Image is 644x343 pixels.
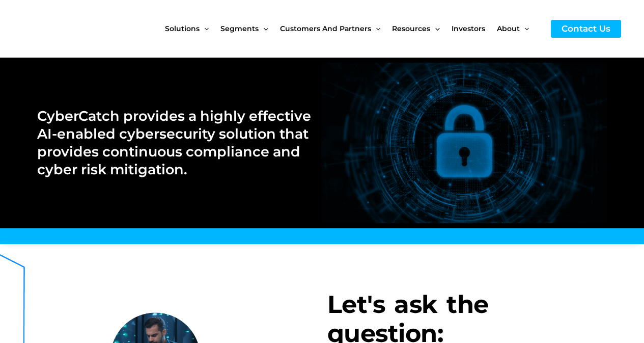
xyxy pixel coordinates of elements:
span: Menu Toggle [371,7,380,50]
a: Investors [452,7,497,50]
span: About [497,7,520,50]
a: Contact Us [551,20,621,38]
span: Menu Toggle [259,7,268,50]
span: Menu Toggle [520,7,529,50]
nav: Site Navigation: New Main Menu [165,7,541,50]
span: Menu Toggle [200,7,209,50]
span: Customers and Partners [280,7,371,50]
h2: CyberCatch provides a highly effective AI-enabled cybersecurity solution that provides continuous... [37,107,312,178]
span: Investors [452,7,485,50]
span: Menu Toggle [430,7,439,50]
img: CyberCatch [18,8,140,50]
span: Solutions [165,7,200,50]
span: Resources [392,7,430,50]
span: Segments [220,7,259,50]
